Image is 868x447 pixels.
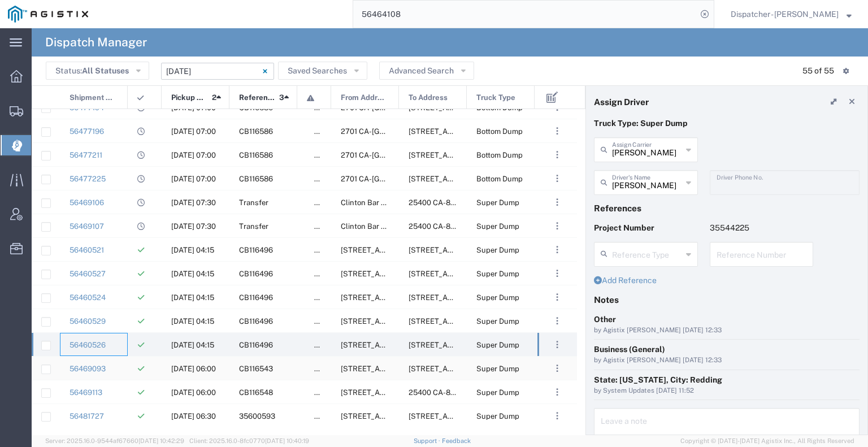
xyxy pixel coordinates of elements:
span: 25400 CA-88, Pioneer, California, United States [409,388,607,397]
span: CB116586 [239,151,273,159]
span: Super Dump [476,364,519,373]
span: 08/13/2025, 07:30 [171,198,216,207]
span: Super Dump [476,270,519,278]
span: 2701 CA-104, Ione, California, 95640, United States [341,151,630,159]
span: false [314,151,331,159]
span: CB116496 [239,317,273,326]
button: ... [549,384,565,400]
span: All Statuses [82,66,129,75]
span: false [314,175,331,183]
span: 08/13/2025, 07:00 [171,151,216,159]
span: . . . [556,148,558,162]
span: 08/13/2025, 04:15 [171,246,214,254]
span: 08/13/2025, 06:30 [171,412,216,420]
span: 10936 Iron Mountain Rd, Redding, California, United States [409,341,521,349]
span: 08/13/2025, 06:00 [171,388,216,397]
a: 56481727 [70,412,104,420]
span: Server: 2025.16.0-9544af67660 [45,437,184,444]
span: false [314,412,331,420]
span: 35600593 [239,412,275,420]
h4: Dispatch Manager [45,28,147,57]
a: 56469107 [70,222,104,231]
p: 35544225 [710,222,814,234]
span: false [314,198,331,207]
span: 10936 Iron Mountain Rd, Redding, California, United States [409,293,521,302]
span: CB116586 [239,127,273,136]
div: by Agistix [PERSON_NAME] [DATE] 12:33 [594,355,860,366]
span: 08/13/2025, 07:00 [171,127,216,136]
span: Super Dump [476,222,519,231]
span: Super Dump [476,198,519,207]
a: Support [414,437,442,444]
span: Transfer [239,198,268,207]
span: Clinton Bar Rd & Tabeaud Rd, Pine Grove, California, United States [341,198,644,207]
a: 56469106 [70,198,104,207]
span: CB116496 [239,341,273,349]
span: . . . [556,314,558,328]
span: false [314,293,331,302]
span: 08/13/2025, 07:00 [171,175,216,183]
button: Status:All Statuses [46,62,149,80]
span: Client: 2025.16.0-8fc0770 [189,437,309,444]
span: Bottom Dump [476,175,523,183]
span: CB116496 [239,293,273,302]
a: Feedback [442,437,471,444]
span: 6501 Florin Perkins Rd, Sacramento, California, United States [341,293,514,302]
span: Pickup Date and Time [171,86,208,110]
span: CB116496 [239,270,273,278]
h4: References [594,203,860,213]
span: 25400 CA-88, Pioneer, California, United States [409,222,607,231]
span: 08/13/2025, 07:30 [171,222,216,231]
span: 23626 Foresthill Rd, Foresthill, California, United States [409,364,521,373]
img: logo [8,6,88,23]
span: Super Dump [476,341,519,349]
div: Business (General) [594,344,860,355]
span: Clinton Bar Rd & Tabeaud Rd, Pine Grove, California, United States [341,222,644,231]
span: 11501 Florin Rd, Sacramento, California, 95830, United States [341,364,514,373]
span: 4330 E. Winery Rd, Acampo, California, 95220, United States [409,127,521,136]
span: . . . [556,196,558,209]
span: 6501 Florin Perkins Rd, Sacramento, California, United States [341,341,514,349]
span: . . . [556,219,558,233]
h4: Notes [594,294,860,305]
span: Bottom Dump [476,151,523,159]
div: 55 of 55 [802,65,834,77]
button: ... [549,313,565,329]
button: ... [549,337,565,353]
button: ... [549,218,565,234]
span: CB116496 [239,246,273,254]
span: 35151 Baxter Rd, Alta, California, 95713, United States [409,412,643,420]
span: Copyright © [DATE]-[DATE] Agistix Inc., All Rights Reserved [680,436,854,446]
button: ... [549,266,565,281]
button: Advanced Search [379,62,474,80]
a: 56460524 [70,293,106,302]
span: [DATE] 10:42:29 [138,437,184,444]
span: [DATE] 10:40:19 [265,437,309,444]
span: 3 [279,86,284,110]
span: 08/13/2025, 04:15 [171,341,214,349]
span: . . . [556,409,558,423]
span: . . . [556,243,558,257]
span: Transfer [239,222,268,231]
span: From Address [341,86,387,110]
span: CB116548 [239,388,273,397]
span: . . . [556,362,558,375]
span: CB116543 [239,364,273,373]
span: . . . [556,124,558,138]
span: 4330 E. Winery Rd, Acampo, California, 95220, United States [409,151,521,159]
a: 56460521 [70,246,104,254]
span: Super Dump [476,317,519,326]
span: Super Dump [476,293,519,302]
span: 08/13/2025, 04:15 [171,317,214,326]
span: false [314,341,331,349]
p: Project Number [594,222,698,234]
span: 4330 E. Winery Rd, Acampo, California, 95220, United States [409,175,521,183]
span: 2701 CA-104, Ione, California, 95640, United States [341,175,630,183]
span: To Address [409,86,448,110]
button: ... [549,123,565,139]
span: Super Dump [476,388,519,397]
span: 10936 Iron Mountain Rd, Redding, California, United States [409,270,521,278]
div: Other [594,314,860,326]
span: false [314,317,331,326]
span: 08/13/2025, 04:15 [171,270,214,278]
